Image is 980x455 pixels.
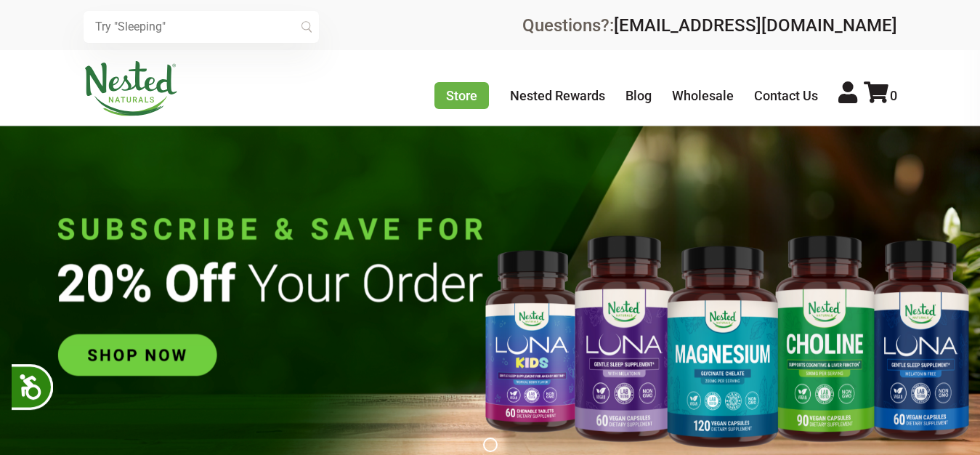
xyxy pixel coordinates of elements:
[864,88,897,103] a: 0
[614,15,897,36] a: [EMAIL_ADDRESS][DOMAIN_NAME]
[625,88,652,103] a: Blog
[434,82,489,109] a: Store
[84,61,178,116] img: Nested Naturals
[672,88,734,103] a: Wholesale
[890,88,897,103] span: 0
[84,11,319,43] input: Try "Sleeping"
[510,88,605,103] a: Nested Rewards
[754,88,818,103] a: Contact Us
[522,17,897,34] div: Questions?:
[483,438,498,452] button: 1 of 1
